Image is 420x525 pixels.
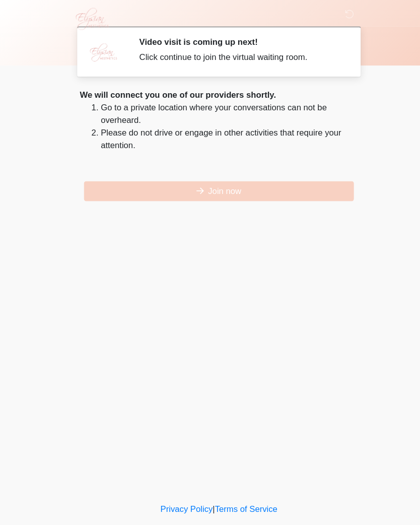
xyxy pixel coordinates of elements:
[66,8,109,29] img: Elysian Aesthetics Logo
[84,35,114,65] img: Agent Avatar
[206,484,266,493] a: Terms of Service
[133,49,328,61] div: Click continue to join the virtual waiting room.
[97,121,343,146] li: Please do not drive or engage in other activities that require your attention.
[204,484,206,493] a: |
[154,484,204,493] a: Privacy Policy
[97,97,343,121] li: Go to a private location where your conversations can not be overheard.
[81,174,339,193] button: Join now
[77,85,343,97] div: We will connect you one of our providers shortly.
[133,35,328,45] h2: Video visit is coming up next!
